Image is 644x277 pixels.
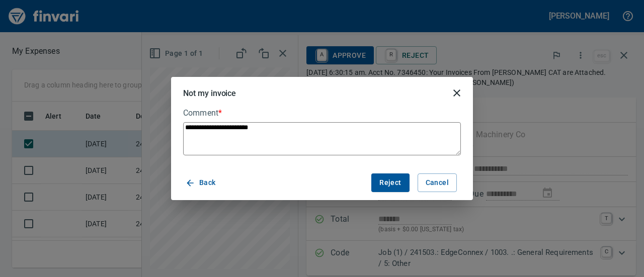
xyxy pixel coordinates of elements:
[371,173,409,192] button: Reject
[183,109,461,117] label: Comment
[445,81,469,105] button: close
[183,88,236,99] h5: Not my invoice
[183,173,220,192] button: Back
[426,176,449,189] span: Cancel
[379,176,401,189] span: Reject
[418,173,457,192] button: Cancel
[187,176,216,189] span: Back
